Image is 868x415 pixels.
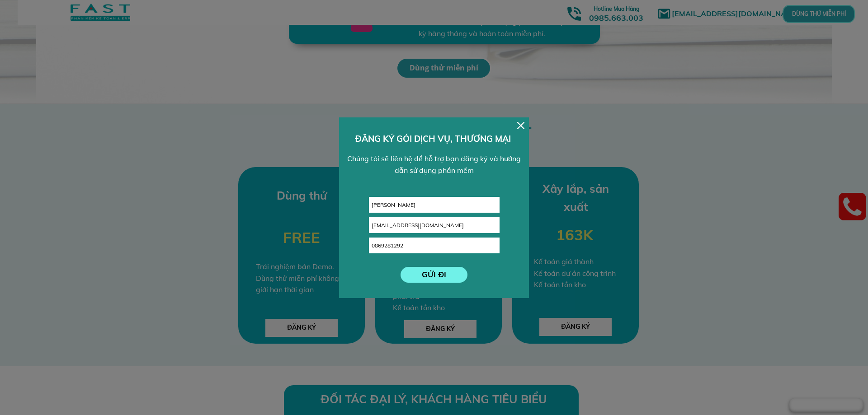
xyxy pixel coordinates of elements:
[369,238,499,253] input: Số điện thoại
[369,197,499,212] input: Họ và tên
[355,132,514,145] h3: ĐĂNG KÝ GÓI DỊCH VỤ, THƯƠNG MẠI
[345,153,524,176] div: Chúng tôi sẽ liên hệ để hỗ trợ bạn đăng ký và hướng dẫn sử dụng phần mềm
[401,267,468,283] p: GỬI ĐI
[369,218,499,233] input: Email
